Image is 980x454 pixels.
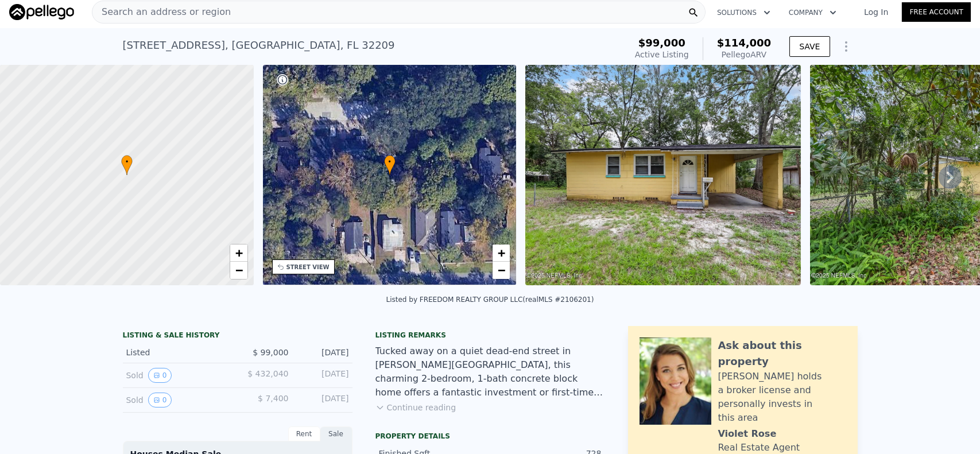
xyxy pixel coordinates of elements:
div: • [384,155,396,175]
a: Zoom in [493,245,510,262]
div: [DATE] [298,393,349,408]
span: − [498,263,505,277]
span: Active Listing [635,50,689,59]
div: Sold [126,393,228,408]
span: $99,000 [638,37,685,49]
div: Listed by FREEDOM REALTY GROUP LLC (realMLS #2106201) [386,296,594,304]
div: [STREET_ADDRESS] , [GEOGRAPHIC_DATA] , FL 32209 [123,37,395,53]
button: View historical data [148,393,172,408]
div: Violet Rose [718,427,777,441]
div: [PERSON_NAME] holds a broker license and personally invests in this area [718,370,846,425]
span: $ 99,000 [253,348,288,357]
div: [DATE] [298,368,349,383]
div: Property details [375,432,605,441]
a: Log In [850,6,902,18]
span: − [235,263,242,277]
span: + [235,246,242,260]
button: View historical data [148,368,172,383]
button: Company [780,2,846,23]
div: Tucked away on a quiet dead-end street in [PERSON_NAME][GEOGRAPHIC_DATA], this charming 2-bedroom... [375,344,605,399]
span: + [498,246,505,260]
span: Search an address or region [92,5,231,19]
img: Pellego [9,4,74,20]
div: Listed [126,347,228,358]
button: Show Options [835,35,858,58]
a: Free Account [902,2,971,22]
div: STREET VIEW [286,263,330,271]
button: SAVE [789,36,830,57]
a: Zoom out [493,262,510,279]
span: $ 7,400 [258,394,288,403]
a: Zoom in [230,245,247,262]
img: Sale: 167599552 Parcel: 33887188 [525,65,801,285]
div: Sale [320,426,353,441]
span: • [121,157,133,167]
div: LISTING & SALE HISTORY [123,331,353,342]
div: • [121,155,133,175]
span: $114,000 [717,37,772,49]
div: Ask about this property [718,337,846,370]
div: Pellego ARV [717,49,772,60]
div: Listing remarks [375,331,605,340]
div: [DATE] [298,347,349,358]
div: Sold [126,368,228,383]
a: Zoom out [230,262,247,279]
span: • [384,157,396,167]
button: Continue reading [375,402,456,413]
div: Rent [288,426,320,441]
span: $ 432,040 [247,369,288,378]
button: Solutions [708,2,780,23]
